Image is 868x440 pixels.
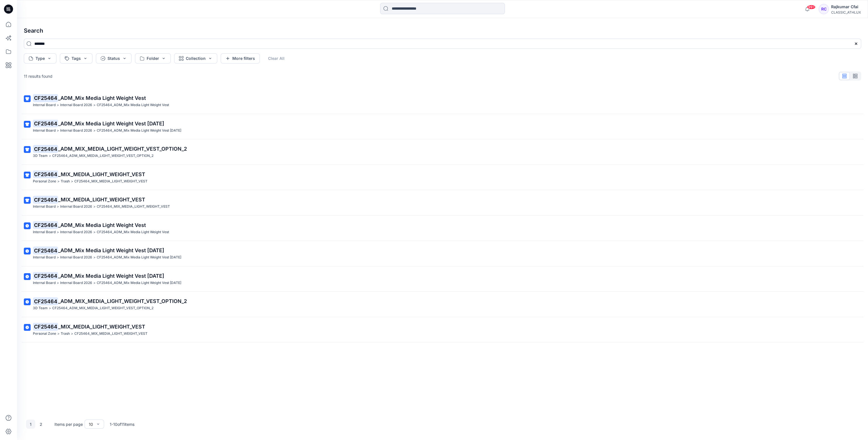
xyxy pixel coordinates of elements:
a: CF25464_MIX_MEDIA_LIGHT_WEIGHT_VESTPersonal Zone>Trash>CF25464_MIX_MEDIA_LIGHT_WEIGHT_VEST [20,167,865,188]
div: RC [819,4,829,14]
span: 99+ [807,5,816,9]
p: CF25464_MIX_MEDIA_LIGHT_WEIGHT_VEST [74,178,148,184]
p: Personal Zone [33,331,56,337]
p: Internal Board 2026 [60,229,92,235]
p: Internal Board [33,102,56,108]
p: > [93,102,96,108]
p: Internal Board [33,204,56,210]
p: > [93,280,96,286]
span: _ADM_Mix Media Light Weight Vest [DATE] [58,121,164,127]
p: > [49,153,51,159]
p: Items per page [54,421,83,427]
p: 1 - 10 of 11 items [110,421,134,427]
p: CF25464_MIX_MEDIA_LIGHT_WEIGHT_VEST [97,204,170,210]
mark: CF25464 [33,297,58,305]
span: _ADM_MIX_MEDIA_LIGHT_WEIGHT_VEST_OPTION_2 [58,146,187,152]
button: Folder [135,53,171,64]
p: > [71,178,73,184]
mark: CF25464 [33,170,58,178]
span: _MIX_MEDIA_LIGHT_WEIGHT_VEST [58,197,145,203]
span: _ADM_Mix Media Light Weight Vest [DATE] [58,247,164,253]
a: CF25464_MIX_MEDIA_LIGHT_WEIGHT_VESTInternal Board>Internal Board 2026>CF25464_MIX_MEDIA_LIGHT_WEI... [20,192,865,213]
div: 10 [89,421,93,427]
mark: CF25464 [33,221,58,229]
mark: CF25464 [33,145,58,153]
button: 1 [26,420,35,429]
span: _MIX_MEDIA_LIGHT_WEIGHT_VEST [58,171,145,177]
a: CF25464_MIX_MEDIA_LIGHT_WEIGHT_VESTPersonal Zone>Trash>CF25464_MIX_MEDIA_LIGHT_WEIGHT_VEST [20,319,865,340]
a: CF25464_ADM_Mix Media Light Weight Vest [DATE]Internal Board>Internal Board 2026>CF25464_ADM_Mix ... [20,116,865,137]
p: Internal Board 2026 [60,254,92,260]
a: CF25464_ADM_Mix Media Light Weight VestInternal Board>Internal Board 2026>CF25464_ADM_Mix Media L... [20,218,865,239]
p: Internal Board 2026 [60,102,92,108]
p: Trash [61,331,70,337]
p: CF25464_ADM_MIX_MEDIA_LIGHT_WEIGHT_VEST_OPTION_2 [52,305,153,311]
p: > [57,280,59,286]
p: Internal Board [33,128,56,134]
p: > [49,305,51,311]
p: > [57,254,59,260]
p: Internal Board 2026 [60,280,92,286]
mark: CF25464 [33,196,58,204]
p: 3D Team [33,153,48,159]
p: Internal Board [33,280,56,286]
p: > [57,128,59,134]
p: > [93,254,96,260]
p: CF25464_ADM_Mix Media Light Weight Vest [97,102,169,108]
p: > [93,128,96,134]
p: Internal Board 2026 [60,128,92,134]
p: Internal Board [33,229,56,235]
p: > [57,178,60,184]
a: CF25464_ADM_MIX_MEDIA_LIGHT_WEIGHT_VEST_OPTION_23D Team>CF25464_ADM_MIX_MEDIA_LIGHT_WEIGHT_VEST_O... [20,294,865,315]
mark: CF25464 [33,247,58,254]
p: > [93,229,96,235]
a: CF25464_ADM_MIX_MEDIA_LIGHT_WEIGHT_VEST_OPTION_23D Team>CF25464_ADM_MIX_MEDIA_LIGHT_WEIGHT_VEST_O... [20,142,865,162]
p: CF25464_ADM_Mix Media Light Weight Vest 15MAY25 [97,254,181,260]
button: 2 [36,420,45,429]
p: CF25464_ADM_Mix Media Light Weight Vest 15MAY25 [97,128,181,134]
a: CF25464_ADM_Mix Media Light Weight VestInternal Board>Internal Board 2026>CF25464_ADM_Mix Media L... [20,91,865,111]
h4: Search [19,23,866,39]
mark: CF25464 [33,272,58,280]
p: > [93,204,96,210]
p: > [71,331,73,337]
mark: CF25464 [33,323,58,330]
p: CF25464_ADM_Mix Media Light Weight Vest [97,229,169,235]
button: More filters [221,53,260,64]
div: Rajkumar Cfai [831,3,861,10]
span: _ADM_Mix Media Light Weight Vest [58,222,146,228]
p: > [57,229,59,235]
a: CF25464_ADM_Mix Media Light Weight Vest [DATE]Internal Board>Internal Board 2026>CF25464_ADM_Mix ... [20,269,865,289]
mark: CF25464 [33,119,58,127]
p: 11 results found [24,73,52,79]
p: Internal Board [33,254,56,260]
button: Status [96,53,132,64]
mark: CF25464 [33,94,58,102]
p: CF25464_MIX_MEDIA_LIGHT_WEIGHT_VEST [74,331,148,337]
button: Collection [174,53,217,64]
button: Type [24,53,56,64]
span: _ADM_MIX_MEDIA_LIGHT_WEIGHT_VEST_OPTION_2 [58,298,187,304]
p: CF25464_ADM_MIX_MEDIA_LIGHT_WEIGHT_VEST_OPTION_2 [52,153,153,159]
p: Trash [61,178,70,184]
button: Tags [60,53,92,64]
p: > [57,102,59,108]
p: > [57,204,59,210]
p: Personal Zone [33,178,56,184]
span: _MIX_MEDIA_LIGHT_WEIGHT_VEST [58,324,145,330]
p: CF25464_ADM_Mix Media Light Weight Vest 15MAY25 [97,280,181,286]
a: CF25464_ADM_Mix Media Light Weight Vest [DATE]Internal Board>Internal Board 2026>CF25464_ADM_Mix ... [20,243,865,264]
div: CLASSIC_ATHLUX [831,10,861,14]
p: > [57,331,60,337]
p: Internal Board 2026 [60,204,92,210]
p: 3D Team [33,305,48,311]
span: _ADM_Mix Media Light Weight Vest [58,95,146,101]
span: _ADM_Mix Media Light Weight Vest [DATE] [58,273,164,279]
